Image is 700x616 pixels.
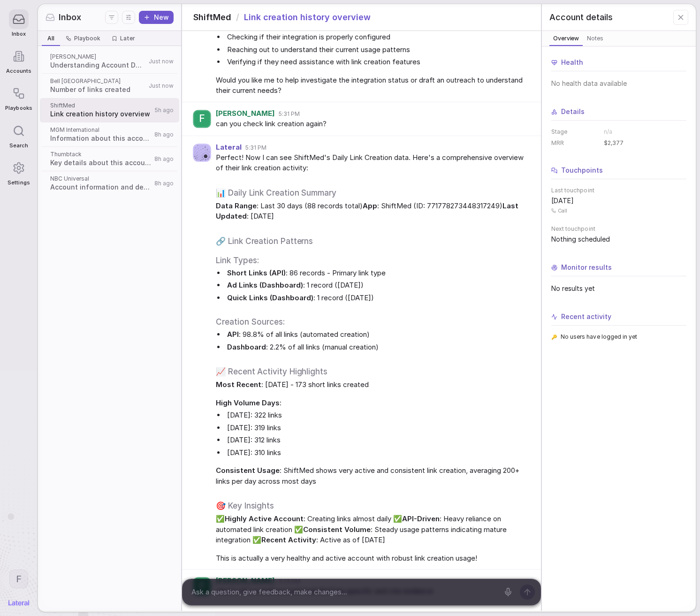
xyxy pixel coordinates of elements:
span: Settings [8,180,30,186]
span: Call [558,207,567,214]
span: Inbox [12,31,26,37]
span: 8h ago [154,155,174,163]
span: F [199,113,205,125]
span: Later [120,35,135,42]
button: Filters [105,11,118,24]
span: / [236,11,239,23]
img: Agent avatar [193,144,211,161]
strong: Consistent Usage [216,466,280,475]
h2: 📊 Daily Link Creation Summary [216,187,526,199]
a: NBC UniversalAccount information and details8h ago [40,171,179,196]
h3: Link Types: [216,255,526,266]
li: : 2.2% of all links (manual creation) [225,342,526,353]
a: Playbooks [5,79,32,116]
span: Would you like me to help investigate the integration status or draft an outreach to understand t... [216,75,526,96]
span: : Last 30 days (88 records total) : ShiftMed (ID: 771778273448317249) : [DATE] [216,201,526,222]
li: [DATE]: 310 links [225,448,526,458]
span: All [47,35,54,42]
strong: Ad Links (Dashboard) [227,281,303,289]
img: Lateral [8,600,29,606]
span: Just now [149,82,174,90]
span: Next touchpoint [551,225,686,233]
span: Inbox [59,11,81,23]
strong: Quick Links (Dashboard) [227,293,313,302]
span: Account details [549,11,612,23]
span: Account information and details [50,183,152,192]
span: [DATE] [551,196,574,205]
strong: Short Links (API) [227,268,286,277]
span: Key details about this account [50,158,152,167]
span: Accounts [6,68,31,74]
dt: Stage [551,128,598,136]
strong: Recent Activity [261,535,316,544]
span: Nothing scheduled [551,235,686,244]
dt: MRR [551,139,598,147]
li: [DATE]: 319 links [225,423,526,433]
a: ThumbtackKey details about this account8h ago [40,147,179,171]
button: Display settings [122,11,135,24]
span: This is actually a very healthy and active account with robust link creation usage! [216,553,526,564]
li: Verifying if they need assistance with link creation features [225,57,526,68]
strong: API [227,330,239,339]
h3: Creation Sources: [216,316,526,327]
h2: 📈 Recent Activity Highlights [216,365,526,378]
span: Playbook [74,35,100,42]
strong: Data Range [216,201,257,210]
span: Lateral [216,144,242,152]
span: Number of links created [50,85,146,94]
span: F [16,573,22,585]
span: No users have logged in yet [561,333,637,341]
h2: 🎯 Key Insights [216,500,526,512]
span: 🔑 [551,334,557,341]
a: Inbox [5,5,32,42]
span: No health data available [551,79,686,88]
span: can you check link creation again? [216,119,526,129]
li: : 1 record ([DATE]) [225,280,526,291]
span: 5:31 PM [245,144,266,152]
span: Health [561,58,583,67]
span: Recent activity [561,312,611,321]
strong: Dashboard [227,342,266,351]
span: Bell [GEOGRAPHIC_DATA] [50,77,146,85]
strong: Highly Active Account [225,514,304,523]
span: [PERSON_NAME] [216,577,275,585]
span: Search [9,143,28,149]
span: Notes [585,34,605,43]
span: : [DATE] - 173 short links created [216,380,526,390]
h2: 🔗 Link Creation Patterns [216,235,526,247]
span: NBC Universal [50,175,152,183]
span: Thumbtack [50,151,152,158]
strong: App [363,201,377,210]
span: MGM International [50,126,152,134]
span: Touchpoints [561,166,603,175]
li: Reaching out to understand their current usage patterns [225,45,526,55]
a: MGM InternationalInformation about this account8h ago [40,122,179,147]
li: : 98.8% of all links (automated creation) [225,329,526,340]
span: Perfect! Now I can see ShiftMed's Daily Link Creation data. Here's a comprehensive overview of th... [216,152,526,174]
a: [PERSON_NAME]Understanding Account Details and RequirementsJust now [40,49,179,74]
li: : 86 records - Primary link type [225,268,526,279]
a: Accounts [5,42,32,79]
span: 8h ago [154,180,174,187]
a: ShiftMedLink creation history overview5h ago [40,98,179,122]
a: Settings [5,153,32,190]
li: : 1 record ([DATE]) [225,293,526,304]
span: Last touchpoint [551,187,686,194]
span: n/a [604,128,612,136]
span: Overview [551,34,581,43]
span: [PERSON_NAME] [216,110,275,118]
span: ShiftMed [50,102,152,109]
span: Information about this account [50,134,152,143]
span: 8h ago [154,131,174,138]
li: [DATE]: 322 links [225,410,526,421]
span: ✅ : Creating links almost daily ✅ : Heavy reliance on automated link creation ✅ : Steady usage pa... [216,514,526,546]
li: [DATE]: 312 links [225,435,526,446]
span: Understanding Account Details and Requirements [50,61,146,70]
span: : ShiftMed shows very active and consistent link creation, averaging 200+ links per day across mo... [216,465,526,487]
span: 6:13 PM [279,578,300,585]
span: $2,377 [604,139,624,147]
span: Just now [149,58,174,65]
span: Playbooks [5,105,32,111]
span: Monitor results [561,263,612,272]
button: New thread [139,11,174,24]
